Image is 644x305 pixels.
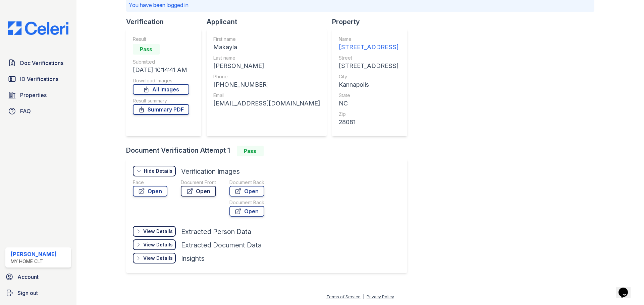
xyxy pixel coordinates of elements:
[11,258,57,265] div: My Home CLT
[326,294,361,299] a: Terms of Service
[20,91,47,99] span: Properties
[133,44,160,55] div: Pass
[213,43,320,52] div: Makayla
[143,228,173,235] div: View Details
[126,146,413,156] div: Document Verification Attempt 1
[133,84,189,95] a: All Images
[339,80,398,89] div: Kannapolis
[339,61,398,71] div: [STREET_ADDRESS]
[213,73,320,80] div: Phone
[332,17,413,26] div: Property
[207,17,332,26] div: Applicant
[213,55,320,61] div: Last name
[5,88,71,102] a: Properties
[229,199,264,206] div: Document Back
[126,17,207,26] div: Verification
[181,186,216,197] a: Open
[229,179,264,186] div: Document Back
[17,273,39,281] span: Account
[213,61,320,71] div: [PERSON_NAME]
[616,278,637,298] iframe: chat widget
[3,286,74,300] a: Sign out
[20,59,63,67] span: Doc Verifications
[213,99,320,108] div: [EMAIL_ADDRESS][DOMAIN_NAME]
[339,55,398,61] div: Street
[129,1,592,9] p: You have been logged in
[3,270,74,284] a: Account
[213,80,320,89] div: [PHONE_NUMBER]
[20,107,31,115] span: FAQ
[133,179,167,186] div: Face
[143,255,173,261] div: View Details
[181,240,262,250] div: Extracted Document Data
[339,36,398,43] div: Name
[133,59,189,65] div: Submitted
[133,36,189,43] div: Result
[339,99,398,108] div: NC
[5,104,71,118] a: FAQ
[213,92,320,99] div: Email
[339,36,398,52] a: Name [STREET_ADDRESS]
[339,118,398,127] div: 28081
[339,111,398,118] div: Zip
[143,241,173,248] div: View Details
[213,36,320,43] div: First name
[181,167,240,176] div: Verification Images
[237,146,264,156] div: Pass
[133,65,189,75] div: [DATE] 10:14:41 AM
[181,254,205,263] div: Insights
[181,227,251,236] div: Extracted Person Data
[5,72,71,86] a: ID Verifications
[339,92,398,99] div: State
[229,186,264,197] a: Open
[133,77,189,84] div: Download Images
[11,250,57,258] div: [PERSON_NAME]
[144,168,172,174] div: Hide Details
[133,97,189,104] div: Result summary
[339,43,398,52] div: [STREET_ADDRESS]
[17,289,38,297] span: Sign out
[363,294,364,299] div: |
[3,21,74,35] img: CE_Logo_Blue-a8612792a0a2168367f1c8372b55b34899dd931a85d93a1a3d3e32e68fde9ad4.png
[5,56,71,70] a: Doc Verifications
[181,179,216,186] div: Document Front
[339,73,398,80] div: City
[367,294,394,299] a: Privacy Policy
[229,206,264,217] a: Open
[20,75,58,83] span: ID Verifications
[133,104,189,115] a: Summary PDF
[133,186,167,197] a: Open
